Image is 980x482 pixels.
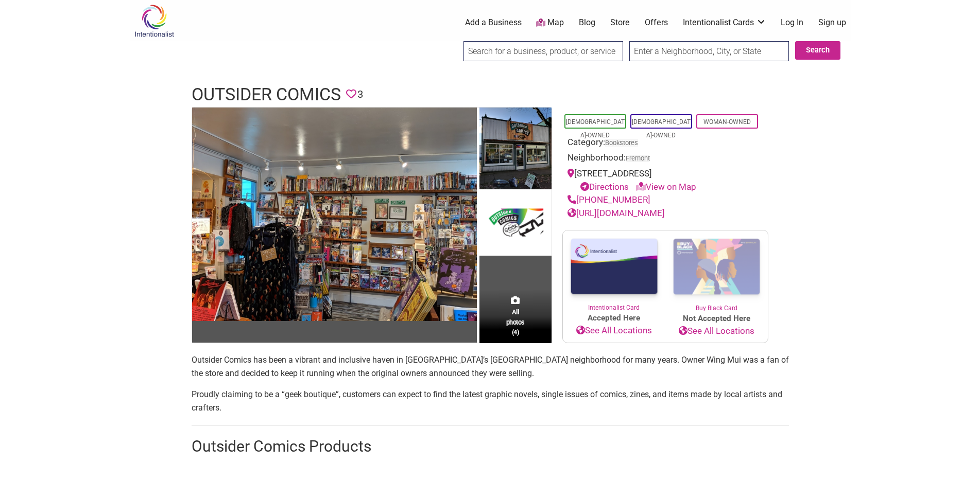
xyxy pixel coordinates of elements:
[563,324,665,337] a: See All Locations
[568,136,763,152] div: Category:
[580,182,629,192] a: Directions
[192,108,477,321] img: Outsider Comics
[357,86,363,102] span: 3
[626,155,650,162] span: Fremont
[479,108,552,192] img: Outsider Comics
[568,208,665,218] a: [URL][DOMAIN_NAME]
[563,230,665,303] img: Intentionalist Card
[665,325,768,338] a: See All Locations
[665,230,768,313] a: Buy Black Card
[192,388,789,414] p: Proudly claiming to be a “geek boutique”, customers can expect to find the latest graphic novels,...
[563,230,665,312] a: Intentionalist Card
[192,436,789,457] h2: Outsider Comics Products
[610,17,630,28] a: Store
[479,192,552,256] img: Outsider Comics
[130,4,179,38] img: Intentionalist
[568,167,763,193] div: [STREET_ADDRESS]
[192,353,789,380] p: Outsider Comics has been a vibrant and inclusive haven in [GEOGRAPHIC_DATA]’s [GEOGRAPHIC_DATA] n...
[579,17,595,28] a: Blog
[463,41,623,61] input: Search for a business, product, or service
[665,313,768,325] span: Not Accepted Here
[683,17,766,28] a: Intentionalist Cards
[465,17,522,28] a: Add a Business
[818,17,846,28] a: Sign up
[568,194,650,205] a: [PHONE_NUMBER]
[605,139,638,147] a: Bookstores
[566,118,625,139] a: [DEMOGRAPHIC_DATA]-Owned
[506,307,525,336] span: All photos (4)
[632,118,691,139] a: [DEMOGRAPHIC_DATA]-Owned
[192,82,341,107] h1: Outsider Comics
[636,182,696,192] a: View on Map
[568,151,763,167] div: Neighborhood:
[536,17,564,29] a: Map
[629,41,789,61] input: Enter a Neighborhood, City, or State
[795,41,840,60] button: Search
[563,312,665,324] span: Accepted Here
[703,118,751,126] a: Woman-Owned
[781,17,803,28] a: Log In
[645,17,668,28] a: Offers
[665,230,768,304] img: Buy Black Card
